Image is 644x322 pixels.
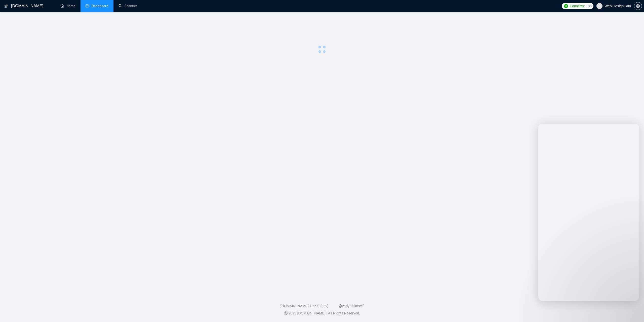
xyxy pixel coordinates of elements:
[92,4,108,8] span: Dashboard
[280,304,329,308] a: [DOMAIN_NAME] 1.26.0 (dev)
[598,4,601,8] span: user
[86,4,89,8] span: dashboard
[284,311,288,315] span: copyright
[118,4,137,8] a: searchScanner
[538,124,639,301] iframe: To enrich screen reader interactions, please activate Accessibility in Grammarly extension settings
[570,3,585,9] span: Connects:
[4,311,640,316] div: 2025 [DOMAIN_NAME] | All Rights Reserved.
[634,2,642,10] button: setting
[4,2,8,10] img: logo
[627,305,639,317] iframe: To enrich screen reader interactions, please activate Accessibility in Grammarly extension settings
[586,3,591,9] span: 188
[338,304,364,308] a: @vadymhimself
[60,4,75,8] a: homeHome
[634,4,642,8] a: setting
[634,4,642,8] span: setting
[564,4,568,8] img: upwork-logo.png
